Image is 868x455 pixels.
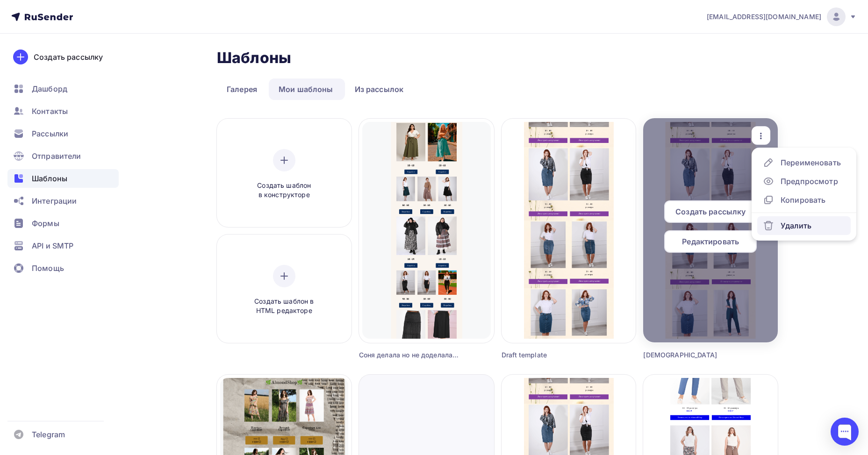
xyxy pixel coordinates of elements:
span: API и SMTP [32,240,73,251]
span: Дашборд [32,83,67,94]
a: Рассылки [7,124,119,143]
a: Дашборд [7,79,119,98]
div: Копировать [781,194,825,206]
div: Предпросмотр [781,176,838,187]
span: Интеграции [32,195,77,206]
a: [EMAIL_ADDRESS][DOMAIN_NAME] [707,7,857,26]
span: Создать шаблон в конструкторе [240,181,329,200]
span: Создать рассылку [675,206,746,217]
div: Переименовать [781,157,841,168]
span: Помощь [32,263,64,274]
h2: Шаблоны [217,49,291,67]
div: Draft template [502,350,603,360]
span: Редактировать [682,236,739,247]
div: Удалить [781,220,811,231]
span: [EMAIL_ADDRESS][DOMAIN_NAME] [707,12,821,21]
span: Telegram [32,429,65,440]
span: Создать шаблон в HTML редакторе [240,297,329,316]
span: Контакты [32,106,68,117]
div: Соня делала но не доделала!!! юбки сайт [359,350,460,360]
span: Шаблоны [32,173,67,184]
div: [DEMOGRAPHIC_DATA] [643,350,744,360]
a: Мои шаблоны [269,78,343,100]
a: Отправители [7,147,119,165]
span: Формы [32,218,59,229]
div: Создать рассылку [34,51,103,63]
span: Рассылки [32,128,68,139]
a: Из рассылок [345,78,414,100]
span: Отправители [32,150,81,162]
a: Шаблоны [7,169,119,188]
a: Формы [7,214,119,233]
a: Контакты [7,102,119,121]
a: Галерея [217,78,267,100]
